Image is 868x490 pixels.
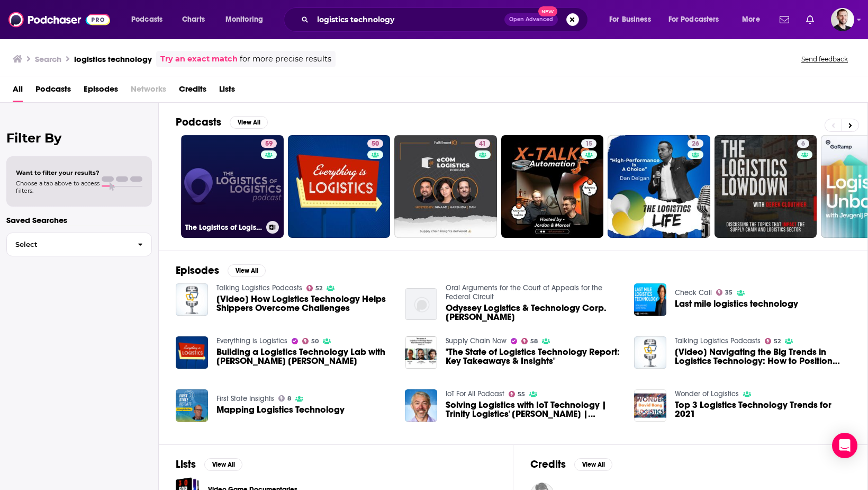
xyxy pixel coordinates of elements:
[735,11,773,28] button: open menu
[216,295,392,313] span: [Video] How Logistics Technology Helps Shippers Overcome Challenges
[131,12,162,27] span: Podcasts
[716,289,733,296] a: 35
[176,115,221,129] h2: Podcasts
[240,53,331,65] span: for more precise results
[216,405,345,414] a: Mapping Logistics Technology
[230,116,268,129] button: View All
[216,348,392,366] span: Building a Logistics Technology Lab with [PERSON_NAME] [PERSON_NAME]
[518,392,525,397] span: 55
[446,348,621,366] a: "The State of Logistics Technology Report: Key Takeaways & Insights"
[446,304,621,322] a: Odyssey Logistics & Technology Corp. v. Brent
[8,10,110,30] img: Podchaser - Follow, Share and Rate Podcasts
[176,264,219,277] h2: Episodes
[446,400,621,418] span: Solving Logistics with IoT Technology | Trinity Logistics' [PERSON_NAME] | Internet of Things Pod...
[176,336,208,369] a: Building a Logistics Technology Lab with Ryder's Nate Robert
[179,81,206,102] a: Credits
[216,336,287,345] a: Everything is Logistics
[798,55,851,64] button: Send feedback
[602,11,664,28] button: open menu
[225,12,263,27] span: Monitoring
[634,389,666,422] img: Top 3 Logistics Technology Trends for 2021
[530,458,566,471] h2: Credits
[7,241,129,248] span: Select
[609,12,651,27] span: For Business
[13,81,23,102] a: All
[530,458,612,471] a: CreditsView All
[228,264,266,277] button: View All
[530,339,538,344] span: 58
[287,396,291,401] span: 8
[574,458,612,471] button: View All
[446,304,621,322] span: Odyssey Logistics & Technology Corp. [PERSON_NAME]
[216,394,274,403] a: First State Insights
[675,400,851,418] a: Top 3 Logistics Technology Trends for 2021
[16,180,100,194] span: Choose a tab above to access filters.
[832,433,857,458] div: Open Intercom Messenger
[581,139,596,148] a: 15
[131,81,166,102] span: Networks
[831,8,854,31] img: User Profile
[446,283,602,301] a: Oral Arguments for the Court of Appeals for the Federal Circuit
[313,11,504,28] input: Search podcasts, credits, & more...
[160,53,238,65] a: Try an exact match
[176,389,208,422] img: Mapping Logistics Technology
[394,135,497,238] a: 41
[175,11,211,28] a: Charts
[181,135,284,238] a: 59The Logistics of Logistics
[688,139,703,148] a: 26
[675,336,761,345] a: Talking Logistics Podcasts
[311,339,319,344] span: 50
[675,299,798,308] a: Last mile logistics technology
[831,8,854,31] span: Logged in as jaheld24
[218,11,277,28] button: open menu
[35,81,71,102] a: Podcasts
[302,338,319,344] a: 50
[182,12,205,27] span: Charts
[831,8,854,31] button: Show profile menu
[608,135,710,238] a: 26
[742,12,760,27] span: More
[405,389,437,422] img: Solving Logistics with IoT Technology | Trinity Logistics' Russ Felker | Internet of Things Podcast
[176,115,268,129] a: PodcastsView All
[74,54,152,64] h3: logistics technology
[294,7,598,32] div: Search podcasts, credits, & more...
[6,130,152,146] h2: Filter By
[765,338,781,344] a: 52
[446,389,504,398] a: IoT For All Podcast
[278,395,292,402] a: 8
[6,215,152,225] p: Saved Searches
[774,339,781,344] span: 52
[802,11,818,29] a: Show notifications dropdown
[509,17,553,22] span: Open Advanced
[219,81,235,102] span: Lists
[176,458,242,471] a: ListsView All
[668,12,719,27] span: For Podcasters
[405,288,437,320] img: Odyssey Logistics & Technology Corp. v. Brent
[176,283,208,316] img: [Video] How Logistics Technology Helps Shippers Overcome Challenges
[176,458,196,471] h2: Lists
[801,139,805,149] span: 6
[84,81,118,102] a: Episodes
[405,336,437,369] a: "The State of Logistics Technology Report: Key Takeaways & Insights"
[675,348,851,366] a: [Video] Navigating the Big Trends in Logistics Technology: How to Position Yourself for Implement...
[367,139,383,148] a: 50
[265,139,273,149] span: 59
[446,336,507,345] a: Supply Chain Now
[715,135,817,238] a: 6
[509,391,526,397] a: 55
[288,135,391,238] a: 50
